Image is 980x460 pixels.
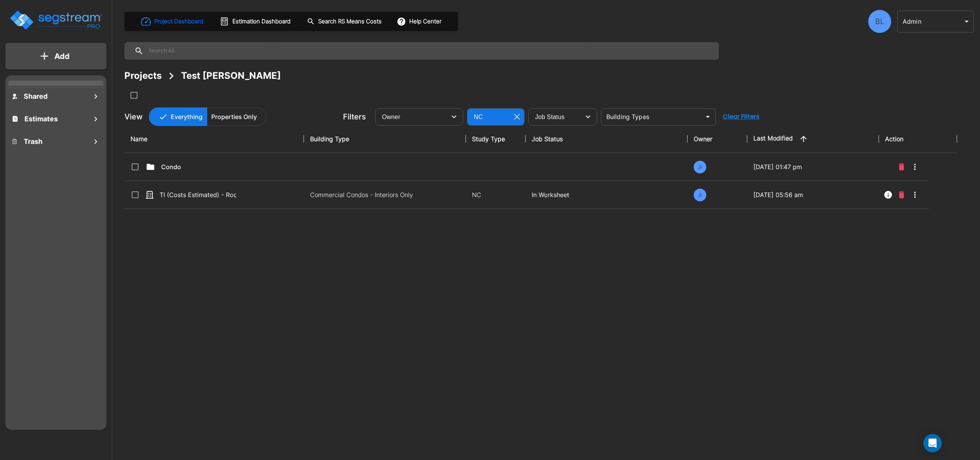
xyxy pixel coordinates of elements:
div: JI [694,161,706,173]
div: Select [530,106,580,127]
h1: Trash [24,136,42,147]
button: Properties Only [207,108,266,126]
th: Building Type [304,125,465,153]
input: Search All [144,42,715,60]
button: Project Dashboard [138,13,207,30]
p: Everything [171,112,203,121]
h1: Project Dashboard [154,17,203,26]
th: Action [879,125,957,153]
div: Platform [149,108,266,126]
button: Help Center [395,14,444,29]
th: Last Modified [747,125,879,153]
button: More-Options [907,159,923,175]
input: Building Types [603,111,701,122]
p: [DATE] 01:47 pm [753,162,873,171]
th: Owner [688,125,747,153]
p: NC [472,190,519,199]
div: Select [377,106,446,127]
p: TI (Costs Estimated) - Rooftop Realty LLC - [STREET_ADDRESS] [160,190,236,199]
button: Estimation Dashboard [217,13,295,29]
th: Study Type [466,125,526,153]
button: Open [702,111,713,122]
p: Condo [161,162,238,171]
p: Add [54,51,70,62]
button: SelectAll [126,88,142,103]
button: Search RS Means Costs [304,14,386,29]
h1: Estimates [24,114,58,124]
button: Everything [149,108,207,126]
span: Owner [382,114,400,120]
button: Delete [896,187,907,202]
button: More-Options [907,187,923,202]
div: Select [469,106,511,127]
div: Projects [124,69,162,83]
button: Add [5,45,106,67]
p: Filters [343,111,366,122]
p: View [124,111,143,122]
p: [DATE] 05:56 am [753,190,873,199]
img: Logo [9,9,103,31]
p: Admin [903,17,962,26]
span: Job Status [535,114,565,120]
h1: Estimation Dashboard [232,17,291,26]
div: BL [868,10,891,33]
p: Commercial Condos - Interiors Only [310,190,413,199]
button: Delete [896,159,907,175]
div: JI [694,189,706,201]
p: In Worksheet [532,190,681,199]
button: Info [880,187,896,202]
th: Name [124,125,304,153]
div: Test [PERSON_NAME] [181,69,281,83]
button: Clear Filters [720,109,763,124]
h1: Search RS Means Costs [318,17,382,26]
h1: Shared [24,91,47,101]
p: Properties Only [211,112,257,121]
div: Open Intercom Messenger [923,434,942,452]
th: Job Status [526,125,687,153]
